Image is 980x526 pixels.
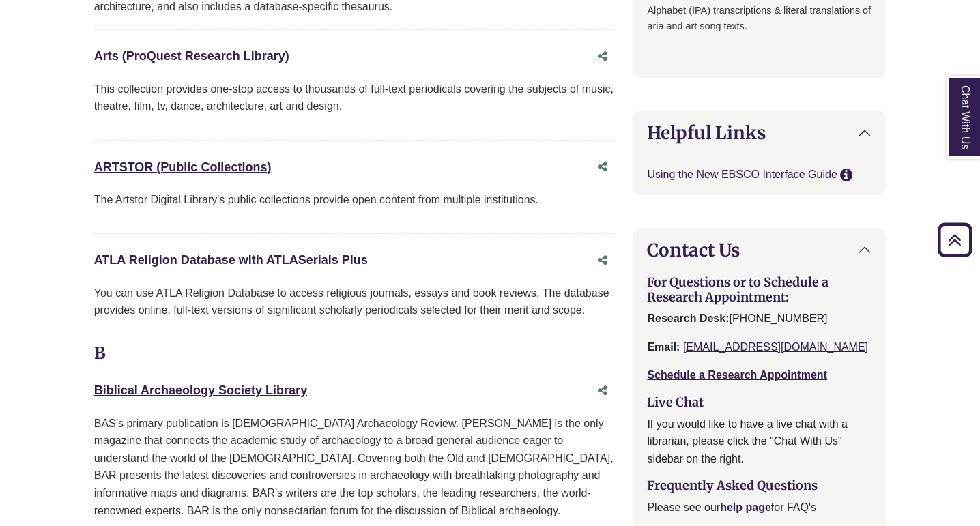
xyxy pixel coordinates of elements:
[647,499,871,516] p: Please see our for FAQ's
[633,229,885,272] button: Contact Us
[683,341,868,353] a: [EMAIL_ADDRESS][DOMAIN_NAME]
[94,253,368,267] a: ATLA Religion Database with ATLASerials Plus
[647,341,680,353] strong: Email:
[94,383,307,397] a: Biblical Archaeology Society Library
[589,248,616,274] button: Share this database
[720,501,771,513] a: help page
[647,395,871,410] h3: Live Chat
[94,160,272,174] a: ARTSTOR (Public Collections)
[633,111,885,154] button: Helpful Links
[94,191,617,209] p: The Artstor Digital Library's public collections provide open content from multiple institutions.
[647,310,871,327] p: [PHONE_NUMBER]
[647,275,871,304] h3: For Questions or to Schedule a Research Appointment:
[647,169,840,180] a: Using the New EBSCO Interface Guide
[589,44,616,70] button: Share this database
[589,378,616,404] button: Share this database
[94,81,617,115] p: This collection provides one-stop access to thousands of full-text periodicals covering the subje...
[647,312,729,324] strong: Research Desk:
[933,231,977,249] a: Back to Top
[589,154,616,180] button: Share this database
[94,284,617,319] p: You can use ATLA Religion Database to access religious journals, essays and book reviews. The dat...
[94,49,289,63] a: Arts (ProQuest Research Library)
[647,369,826,381] a: Schedule a Research Appointment
[647,478,871,493] h3: Frequently Asked Questions
[647,415,871,468] p: If you would like to have a live chat with a librarian, please click the "Chat With Us" sidebar o...
[94,344,617,364] h3: B
[94,415,617,520] div: BAS’s primary publication is [DEMOGRAPHIC_DATA] Archaeology Review. [PERSON_NAME] is the only mag...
